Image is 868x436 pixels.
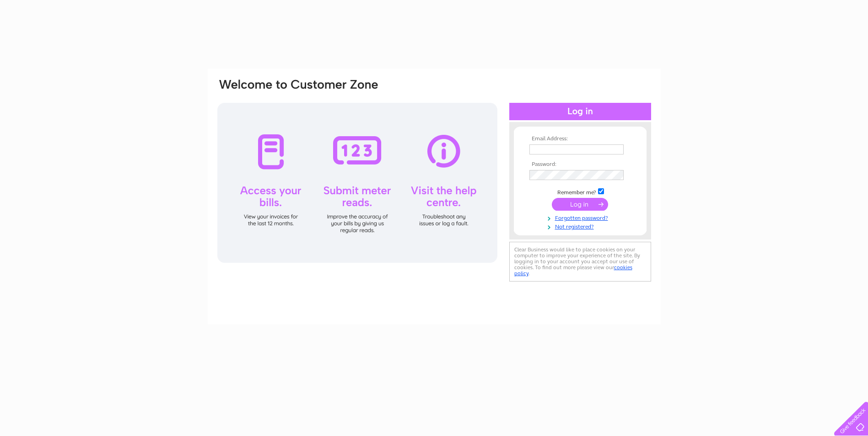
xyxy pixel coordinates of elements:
[527,136,633,142] th: Email Address:
[514,264,632,276] a: cookies policy
[509,242,651,282] div: Clear Business would like to place cookies on your computer to improve your experience of the sit...
[527,161,633,168] th: Password:
[529,222,633,230] a: Not registered?
[529,213,633,222] a: Forgotten password?
[527,187,633,196] td: Remember me?
[552,198,608,211] input: Submit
